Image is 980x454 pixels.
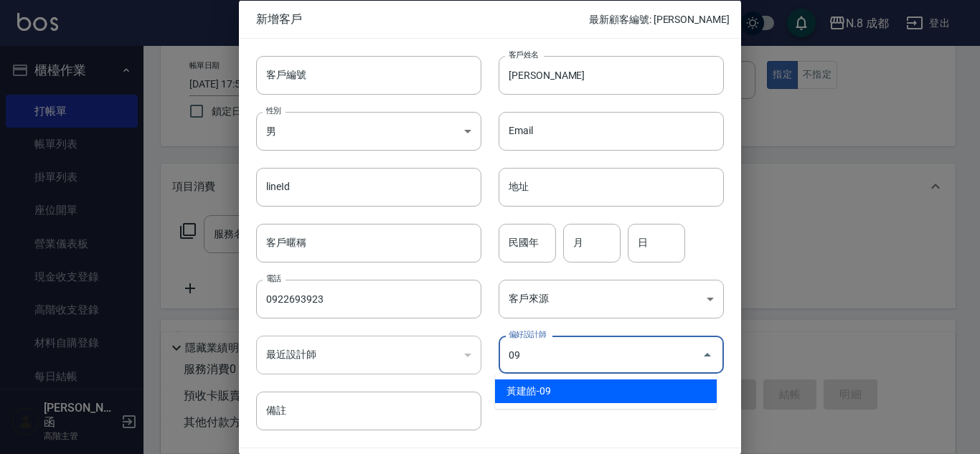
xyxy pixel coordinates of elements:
[509,329,546,340] label: 偏好設計師
[266,273,281,284] label: 電話
[266,105,281,115] label: 性別
[495,379,717,403] li: 黃建皓-09
[696,343,719,366] button: Close
[256,111,481,150] div: 男
[256,11,589,26] span: 新增客戶
[509,49,539,60] label: 客戶姓名
[589,11,730,27] p: 最新顧客編號: [PERSON_NAME]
